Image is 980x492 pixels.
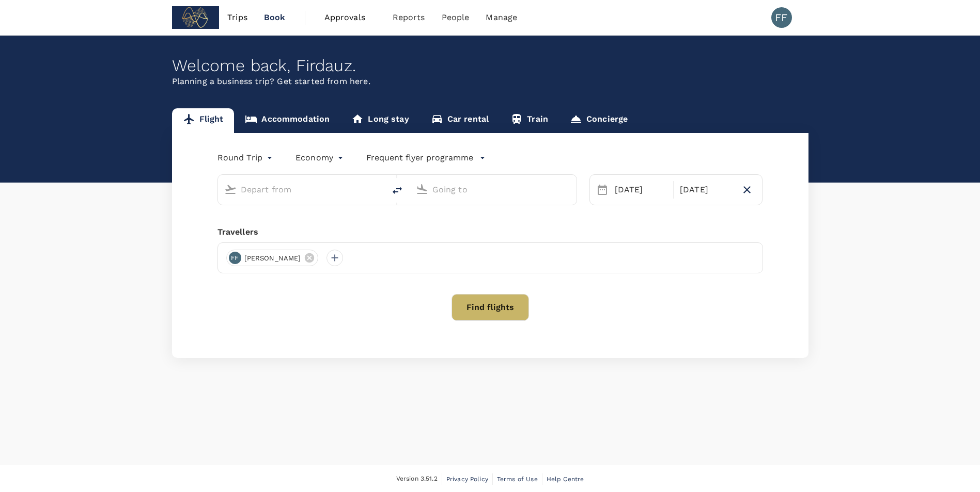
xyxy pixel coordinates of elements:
span: People [442,11,470,24]
span: Trips [227,11,247,24]
a: Help Centre [547,473,584,485]
button: Find flights [452,294,529,321]
div: FF[PERSON_NAME] [226,250,319,266]
a: Long stay [340,108,419,133]
img: Subdimension Pte Ltd [172,6,220,29]
p: Planning a business trip? Get started from here. [172,75,808,88]
a: Terms of Use [497,473,538,485]
span: Reports [393,11,425,24]
button: Frequent flyer programme [366,152,486,164]
button: Open [378,188,380,190]
span: Version 3.51.2 [396,474,438,484]
input: Going to [432,182,555,198]
span: Privacy Policy [446,475,488,483]
div: Travellers [217,226,763,238]
span: Terms of Use [497,475,538,483]
div: Round Trip [217,150,275,166]
input: Depart from [241,182,363,198]
p: Frequent flyer programme [366,152,473,164]
span: Book [264,11,286,24]
a: Privacy Policy [446,473,488,485]
button: delete [385,178,410,203]
span: Approvals [324,11,376,24]
a: Accommodation [234,108,340,133]
div: Welcome back , Firdauz . [172,56,808,75]
div: Economy [295,150,346,166]
div: [DATE] [611,179,671,200]
span: [PERSON_NAME] [238,253,307,264]
a: Train [500,108,559,133]
a: Concierge [559,108,639,133]
a: Car rental [420,108,500,133]
a: Flight [172,108,235,133]
button: Open [569,188,571,190]
span: Help Centre [547,475,584,483]
div: [DATE] [676,179,736,200]
div: FF [771,7,792,28]
span: Manage [486,11,517,24]
div: FF [229,252,241,264]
